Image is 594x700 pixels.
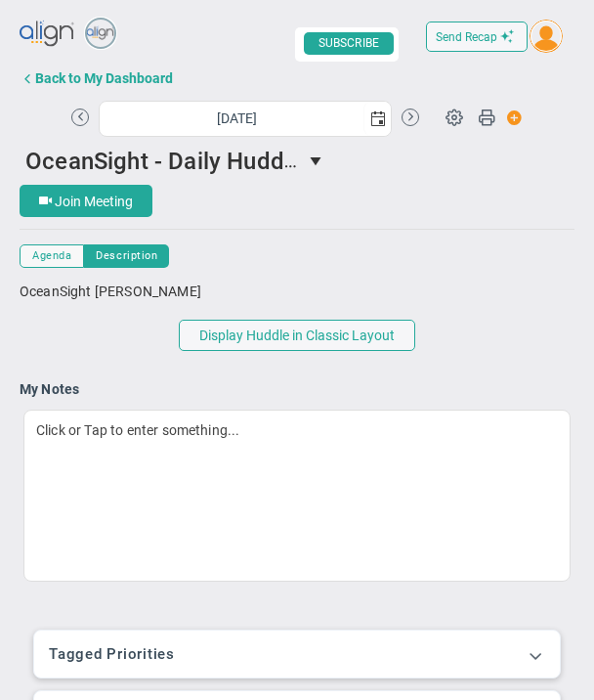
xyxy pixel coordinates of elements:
span: select [363,102,391,136]
span: Print Huddle [478,108,495,135]
button: Display Huddle in Classic Layout [179,320,415,351]
button: Back to My Dashboard [20,59,191,98]
span: OceanSight [PERSON_NAME] [20,284,201,299]
span: Huddle Settings [436,98,473,135]
button: Send Recap [426,22,528,52]
span: SUBSCRIBE [304,32,394,55]
span: OceanSight - Daily Huddle [25,145,303,175]
span: Agenda [32,247,71,264]
h3: Tagged Priorities [49,645,545,663]
span: Join Meeting [55,194,133,209]
div: Click or Tap to enter something... [23,410,571,582]
h4: My Notes [20,380,574,398]
span: Description [96,247,157,264]
button: Description [84,244,169,268]
span: Action Button [497,105,523,131]
div: Back to My Dashboard [35,70,173,86]
button: Join Meeting [20,185,152,217]
span: select [301,144,334,177]
button: Agenda [20,244,84,268]
span: Send Recap [436,30,497,44]
img: align-logo.svg [20,15,76,54]
img: 204746.Person.photo [530,20,563,53]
